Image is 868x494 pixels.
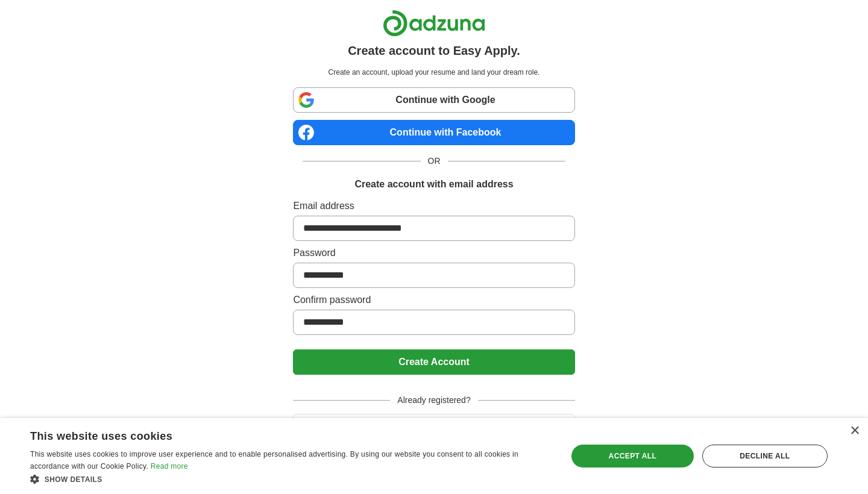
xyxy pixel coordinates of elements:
div: Accept all [571,445,694,467]
span: This website uses cookies to improve user experience and to enable personalised advertising. By u... [30,450,518,471]
a: Continue with Facebook [293,120,574,145]
img: Adzuna logo [383,10,485,37]
button: Login [293,414,574,439]
label: Email address [293,199,574,213]
a: Read more, opens a new window [151,462,188,471]
div: Show details [30,473,552,485]
button: Create Account [293,349,574,375]
div: Decline all [702,445,828,467]
label: Password [293,246,574,260]
h1: Create account to Easy Apply. [348,42,520,60]
div: This website uses cookies [30,425,521,443]
div: Close [850,427,859,436]
span: Already registered? [390,394,477,407]
label: Confirm password [293,293,574,307]
span: Show details [45,475,102,484]
p: Create an account, upload your resume and land your dream role. [295,67,572,78]
h1: Create account with email address [354,177,513,192]
a: Continue with Google [293,87,574,113]
span: OR [421,155,448,167]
